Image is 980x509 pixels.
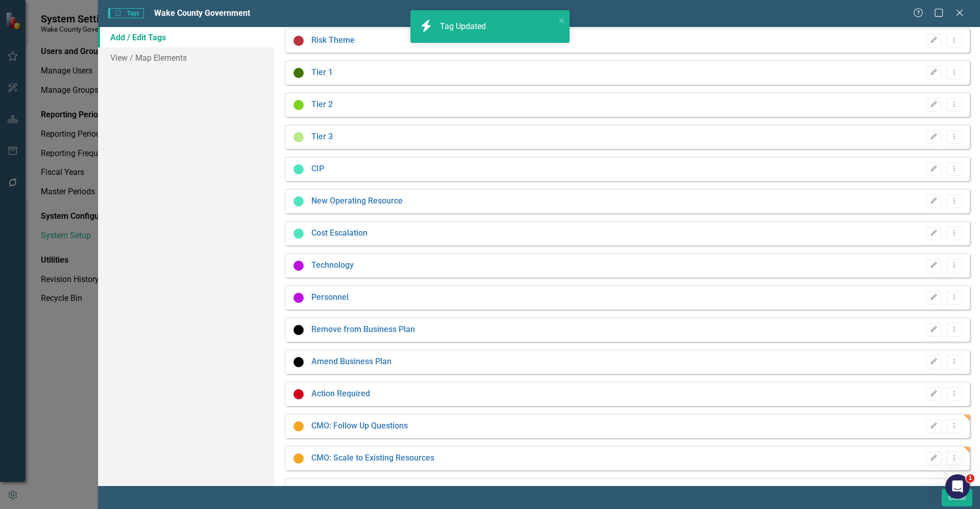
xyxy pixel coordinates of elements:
[945,474,970,499] iframe: Intercom live chat
[942,489,972,506] button: Close
[311,485,407,496] a: CMO: Expansion Invitation
[558,14,566,26] button: close
[311,452,434,464] a: CMO: Scale to Existing Resources
[311,324,415,336] a: Remove from Business Plan
[311,35,355,46] a: Risk Theme
[98,27,275,47] a: Add / Edit Tags
[440,21,488,33] div: Tag Updated
[311,163,324,175] a: CIP
[311,99,333,111] a: Tier 2
[966,474,974,482] span: 1
[311,195,403,207] a: New Operating Resource
[311,131,333,143] a: Tier 3
[311,292,349,303] a: Personnel
[311,260,354,271] a: Technology
[311,420,408,432] a: CMO: Follow Up Questions
[311,388,370,400] a: Action Required
[311,67,333,79] a: Tier 1
[311,227,367,239] a: Cost Escalation
[154,8,250,18] span: Wake County Government
[311,356,391,368] a: Amend Business Plan
[108,8,144,18] span: Tags
[98,47,275,68] a: View / Map Elements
